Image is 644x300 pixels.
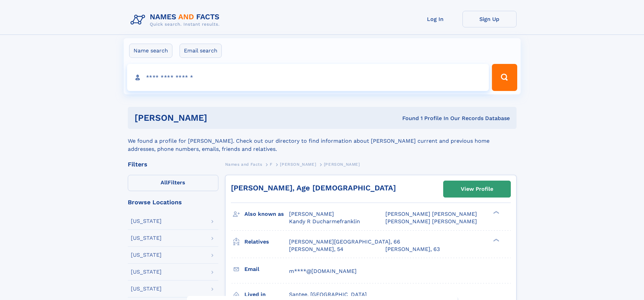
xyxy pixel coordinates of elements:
a: [PERSON_NAME] [280,160,316,168]
div: Found 1 Profile In Our Records Database [305,115,510,122]
a: [PERSON_NAME][GEOGRAPHIC_DATA], 66 [289,238,400,246]
a: [PERSON_NAME], 54 [289,246,343,253]
label: Email search [180,44,222,58]
h3: Also known as [244,208,289,220]
div: ❯ [492,238,500,242]
label: Name search [129,44,172,58]
img: Logo Names and Facts [128,11,225,29]
div: Filters [128,161,218,167]
div: Browse Locations [128,199,218,205]
div: [US_STATE] [131,252,162,258]
div: We found a profile for [PERSON_NAME]. Check out our directory to find information about [PERSON_N... [128,129,517,153]
a: Log In [408,11,462,27]
span: Kandy R Ducharmefranklin [289,218,360,225]
a: [PERSON_NAME], Age [DEMOGRAPHIC_DATA] [231,184,396,192]
span: F [270,162,272,167]
span: [PERSON_NAME] [324,162,360,167]
a: Sign Up [462,11,517,27]
div: [US_STATE] [131,218,162,224]
span: [PERSON_NAME] [280,162,316,167]
a: Names and Facts [225,160,262,168]
span: [PERSON_NAME] [289,211,334,217]
label: Filters [128,175,218,191]
button: Search Button [492,64,517,91]
h1: [PERSON_NAME] [135,114,305,122]
div: [US_STATE] [131,269,162,275]
a: View Profile [444,181,510,197]
div: [US_STATE] [131,286,162,292]
a: [PERSON_NAME], 63 [385,246,440,253]
span: All [161,179,168,186]
div: View Profile [461,181,493,197]
div: ❯ [492,210,500,215]
span: [PERSON_NAME] [PERSON_NAME] [385,211,477,217]
span: Santee, [GEOGRAPHIC_DATA] [289,291,367,298]
span: [PERSON_NAME] [PERSON_NAME] [385,218,477,225]
input: search input [127,64,489,91]
h3: Email [244,263,289,275]
div: [US_STATE] [131,235,162,241]
a: F [270,160,272,168]
h3: Relatives [244,236,289,248]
